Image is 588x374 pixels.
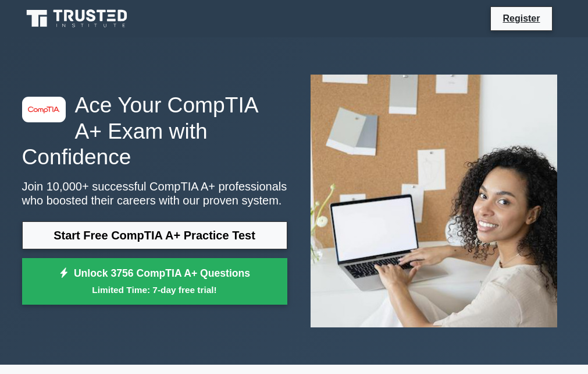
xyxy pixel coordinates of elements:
[37,283,273,297] small: Limited Time: 7-day free trial!
[22,258,287,305] a: Unlock 3756 CompTIA A+ QuestionsLimited Time: 7-day free trial!
[22,92,287,170] h1: Ace Your CompTIA A+ Exam with Confidence
[22,179,287,207] p: Join 10,000+ successful CompTIA A+ professionals who boosted their careers with our proven system.
[496,11,547,26] a: Register
[22,221,287,249] a: Start Free CompTIA A+ Practice Test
